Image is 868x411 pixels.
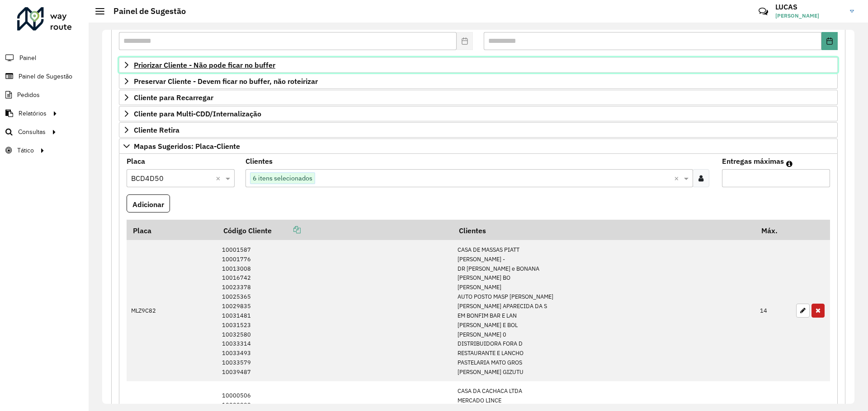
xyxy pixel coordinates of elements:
font: [PERSON_NAME] [775,12,819,19]
font: Preservar Cliente - Devem ficar no buffer, não roteirizar [134,77,318,86]
font: Cliente para Recarregar [134,93,213,102]
font: Entregas máximas [722,157,784,166]
font: CASA DE MASSAS PIATT [458,246,519,254]
font: DISTRIBUIDORA FORA D [458,340,523,347]
font: [PERSON_NAME] BO [458,274,510,282]
font: Adicionar [132,199,164,208]
font: Consultas [18,129,46,135]
button: Adicionar [127,194,170,213]
font: [PERSON_NAME] [458,283,501,291]
a: Preservar Cliente - Devem ficar no buffer, não roteirizar [119,74,838,89]
a: Cliente para Recarregar [119,90,838,105]
font: 10039487 [222,368,251,376]
button: Escolha a data [821,32,838,50]
font: Pedidos [17,92,40,98]
a: Cliente Retira [119,122,838,138]
font: [PERSON_NAME] GIZUTU [458,368,524,376]
font: Clientes [245,157,273,166]
font: 10023378 [222,283,251,291]
font: 10000890 [222,401,251,409]
font: 10033493 [222,349,251,357]
span: Clear all [674,173,682,184]
font: 10001776 [222,255,251,263]
font: 10033314 [222,340,251,347]
font: [PERSON_NAME] 0 [458,331,506,338]
font: 10000506 [222,392,251,399]
a: Cliente para Multi-CDD/Internalização [119,106,838,121]
span: Clear all [216,173,223,184]
font: EM BONFIM BAR E LAN [458,312,517,319]
font: 10029835 [222,302,251,310]
font: 14 [760,307,767,315]
font: RESTAURANTE E LANCHO [458,349,524,357]
a: Mapas Sugeridos: Placa-Cliente [119,139,838,154]
a: Priorizar Cliente - Não pode ficar no buffer [119,57,838,73]
font: 10016742 [222,274,251,282]
font: Painel de Sugestão [113,6,186,16]
font: CASA DA CACHACA LTDA [458,387,522,395]
font: Relatórios [19,110,47,117]
font: LUCAS [775,2,797,11]
font: 10031481 [222,312,251,319]
font: AUTO POSTO MASP [PERSON_NAME] [458,293,553,300]
font: 10032580 [222,331,251,338]
font: Código Cliente [223,226,272,235]
a: Contato Rápido [754,2,773,21]
font: Clientes [459,226,486,235]
font: Cliente Retira [134,125,179,134]
font: PASTELARIA MATO GROS [458,359,522,366]
font: [PERSON_NAME] APARECIDA DA S [458,302,547,310]
font: Priorizar Cliente - Não pode ficar no buffer [134,60,275,69]
font: 10025365 [222,293,251,300]
font: Painel de Sugestão [19,73,72,80]
span: 6 itens selecionados [250,173,315,184]
font: MERCADO LINCE [458,397,501,404]
font: [PERSON_NAME] - [458,255,505,263]
font: 10013008 [222,265,251,272]
font: 10033579 [222,359,251,366]
font: 10031523 [222,321,251,329]
font: MLZ9C82 [131,307,156,315]
font: Cliente para Multi-CDD/Internalização [134,109,261,118]
a: Copiar [272,225,301,234]
font: Placa [133,226,151,235]
font: Mapas Sugeridos: Placa-Cliente [134,142,240,151]
font: Painel [19,55,36,61]
font: Placa [127,157,145,166]
font: DR [PERSON_NAME] e BONANA [458,265,539,272]
font: Tático [17,147,34,154]
font: Máx. [761,226,778,235]
font: [PERSON_NAME] E BOL [458,321,518,329]
em: Máximo de clientes que serão colocados na mesma rota com os clientes informados [786,160,793,167]
font: 10001587 [222,246,251,254]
